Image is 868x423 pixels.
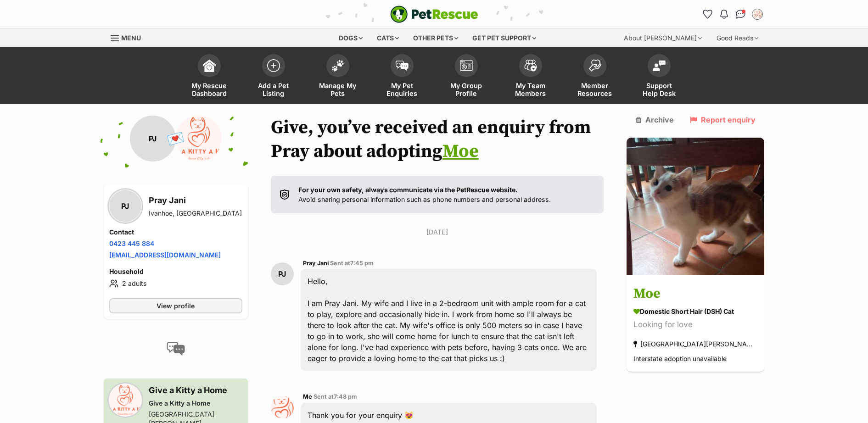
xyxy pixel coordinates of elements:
[633,284,757,305] h3: Moe
[700,7,765,22] ul: Account quick links
[109,298,242,313] a: View profile
[109,228,242,237] h4: Contact
[165,129,186,149] span: 💌
[633,307,757,317] div: Domestic Short Hair (DSH) Cat
[736,10,745,19] img: chat-41dd97257d64d25036548639549fe6c8038ab92f7586957e7f3b1b290dea8141.svg
[370,50,434,104] a: My Pet Enquiries
[317,82,358,97] span: Manage My Pets
[271,396,294,419] img: Give a Kitty a Home profile pic
[149,384,242,397] h3: Give a Kitty a Home
[109,384,141,416] img: Give a Kitty a Home profile pic
[407,29,465,47] div: Other pets
[636,116,674,124] a: Archive
[638,82,680,97] span: Support Help Desk
[306,50,370,104] a: Manage My Pets
[271,116,604,163] h1: Give, you’ve received an enquiry from Pray about adopting
[109,239,154,247] a: 0423 445 884
[167,342,185,356] img: conversation-icon-4a6f8262b818ee0b60e3300018af0b2d0b884aa5de6e9bcb8d3d4eeb1a70a7c4.svg
[149,194,242,207] h3: Pray Jani
[753,10,762,19] img: Give a Kitty a Home profile pic
[498,50,563,104] a: My Team Members
[332,29,369,47] div: Dogs
[109,251,221,259] a: [EMAIL_ADDRESS][DOMAIN_NAME]
[121,34,141,42] span: Menu
[442,140,479,163] a: Moe
[177,50,241,104] a: My Rescue Dashboard
[271,227,604,237] p: [DATE]
[510,82,551,97] span: My Team Members
[460,60,473,71] img: group-profile-icon-3fa3cf56718a62981997c0bc7e787c4b2cf8bcc04b72c1350f741eb67cf2f40e.svg
[330,260,374,267] span: Sent at
[710,29,765,47] div: Good Reads
[396,61,409,71] img: pet-enquiries-icon-7e3ad2cf08bfb03b45e93fb7055b45f3efa6380592205ae92323e6603595dc1f.svg
[446,82,487,97] span: My Group Profile
[524,60,537,72] img: team-members-icon-5396bd8760b3fe7c0b43da4ab00e1e3bb1a5d9ba89233759b79545d2d3fc5d0d.svg
[176,116,222,161] img: Give a Kitty a Home profile pic
[700,7,715,22] a: Favourites
[331,60,344,72] img: manage-my-pets-icon-02211641906a0b7f246fdf0571729dbe1e7629f14944591b6c1af311fb30b64b.svg
[627,277,764,372] a: Moe Domestic Short Hair (DSH) Cat Looking for love [GEOGRAPHIC_DATA][PERSON_NAME][GEOGRAPHIC_DATA...
[109,190,141,222] div: PJ
[203,59,216,72] img: dashboard-icon-eb2f2d2d3e046f16d808141f083e7271f6b2e854fb5c12c21221c1fb7104beca.svg
[303,260,329,267] span: Pray Jani
[627,50,691,104] a: Support Help Desk
[241,50,306,104] a: Add a Pet Listing
[314,393,357,400] span: Sent at
[111,29,147,45] a: Menu
[130,116,176,161] div: PJ
[690,116,756,124] a: Report enquiry
[633,319,757,331] div: Looking for love
[750,7,765,22] button: My account
[149,209,242,218] div: Ivanhoe, [GEOGRAPHIC_DATA]
[381,82,423,97] span: My Pet Enquiries
[149,399,242,408] div: Give a Kitty a Home
[298,186,518,194] strong: For your own safety, always communicate via the PetRescue website.
[390,6,478,23] img: logo-e224e6f780fb5917bec1dbf3a21bbac754714ae5b6737aabdf751b685950b380.svg
[109,267,242,276] h4: Household
[717,7,732,22] button: Notifications
[301,269,597,371] div: Hello, I am Pray Jani. My wife and I live in a 2-bedroom unit with ample room for a cat to play, ...
[720,10,728,19] img: notifications-46538b983faf8c2785f20acdc204bb7945ddae34d4c08c2a6579f10ce5e182be.svg
[563,50,627,104] a: Member Resources
[734,7,748,22] a: Conversations
[466,29,543,47] div: Get pet support
[617,29,708,47] div: About [PERSON_NAME]
[350,260,374,267] span: 7:45 pm
[267,59,280,72] img: add-pet-listing-icon-0afa8454b4691262ce3f59096e99ab1cd57d4a30225e0717b998d2c9b9846f56.svg
[189,82,230,97] span: My Rescue Dashboard
[653,60,666,71] img: help-desk-icon-fdf02630f3aa405de69fd3d07c3f3aa587a6932b1a1747fa1d2bba05be0121f9.svg
[370,29,405,47] div: Cats
[574,82,616,97] span: Member Resources
[271,262,294,285] div: PJ
[390,6,478,23] a: PetRescue
[298,185,551,205] p: Avoid sharing personal information such as phone numbers and personal address.
[588,59,601,72] img: member-resources-icon-8e73f808a243e03378d46382f2149f9095a855e16c252ad45f914b54edf8863c.svg
[334,393,357,400] span: 7:48 pm
[633,355,727,363] span: Interstate adoption unavailable
[633,338,757,351] div: [GEOGRAPHIC_DATA][PERSON_NAME][GEOGRAPHIC_DATA]
[109,278,242,289] li: 2 adults
[253,82,294,97] span: Add a Pet Listing
[627,138,764,275] img: Moe
[303,393,312,400] span: Me
[434,50,498,104] a: My Group Profile
[157,301,195,311] span: View profile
